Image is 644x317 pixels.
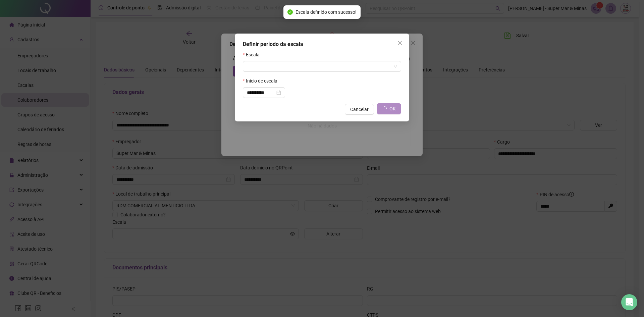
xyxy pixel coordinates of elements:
[296,8,357,16] span: Escala definido com sucesso!
[243,77,282,85] label: Inicio de escala
[621,294,637,310] div: Open Intercom Messenger
[345,104,374,115] button: Cancelar
[243,51,264,58] label: Escala
[389,105,396,112] span: OK
[243,40,401,48] div: Definir período da escala
[397,40,402,46] span: close
[394,38,405,48] button: Close
[350,106,369,113] span: Cancelar
[377,103,401,114] button: OK
[287,9,293,15] span: check-circle
[382,106,387,111] span: loading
